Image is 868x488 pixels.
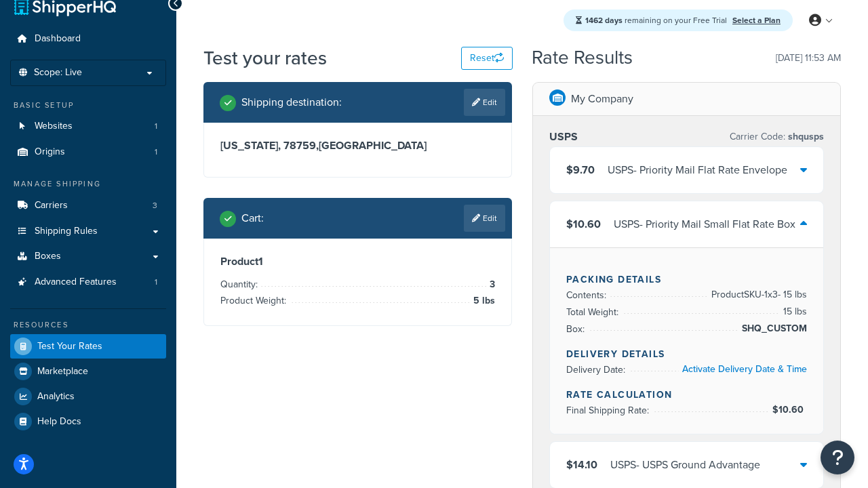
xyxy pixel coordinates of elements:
[780,304,807,320] span: 15 lbs
[35,226,98,237] span: Shipping Rules
[682,362,807,376] a: Activate Delivery Date & Time
[10,409,166,434] a: Help Docs
[566,388,807,402] h4: Rate Calculation
[566,288,610,302] span: Contents:
[486,277,495,293] span: 3
[10,384,166,409] a: Analytics
[566,272,807,287] h4: Packing Details
[35,33,81,45] span: Dashboard
[566,305,622,319] span: Total Weight:
[610,455,760,474] div: USPS - USPS Ground Advantage
[566,457,597,472] span: $14.10
[614,215,795,234] div: USPS - Priority Mail Small Flat Rate Box
[10,359,166,384] a: Marketplace
[776,49,841,68] p: [DATE] 11:53 AM
[10,219,166,244] a: Shipping Rules
[461,47,513,70] button: Reset
[155,277,157,288] span: 1
[585,14,623,26] strong: 1462 days
[241,96,342,108] h2: Shipping destination :
[566,347,807,361] h4: Delivery Details
[37,341,102,352] span: Test Your Rates
[10,244,166,269] a: Boxes
[35,146,65,158] span: Origins
[10,178,166,190] div: Manage Shipping
[34,67,82,79] span: Scope: Live
[10,140,166,165] a: Origins1
[10,193,166,218] a: Carriers3
[566,162,595,178] span: $9.70
[35,200,68,211] span: Carriers
[10,114,166,139] a: Websites1
[10,270,166,295] li: Advanced Features
[566,216,601,232] span: $10.60
[10,26,166,52] a: Dashboard
[566,322,588,336] span: Box:
[566,403,652,418] span: Final Shipping Rate:
[220,277,261,291] span: Quantity:
[571,89,633,108] p: My Company
[10,319,166,331] div: Resources
[10,334,166,359] a: Test Your Rates
[220,255,495,268] h3: Product 1
[35,277,117,288] span: Advanced Features
[220,139,495,152] h3: [US_STATE], 78759 , [GEOGRAPHIC_DATA]
[10,193,166,218] li: Carriers
[220,293,290,308] span: Product Weight:
[37,391,75,403] span: Analytics
[772,403,807,417] span: $10.60
[566,363,629,377] span: Delivery Date:
[708,287,807,303] span: Product SKU-1 x 3 - 15 lbs
[738,321,807,337] span: SHQ_CUSTOM
[37,366,88,378] span: Marketplace
[35,121,73,132] span: Websites
[10,100,166,111] div: Basic Setup
[35,251,61,262] span: Boxes
[464,89,505,116] a: Edit
[155,121,157,132] span: 1
[532,47,633,68] h2: Rate Results
[155,146,157,158] span: 1
[730,127,824,146] p: Carrier Code:
[37,416,81,428] span: Help Docs
[585,14,729,26] span: remaining on your Free Trial
[203,45,327,71] h1: Test your rates
[241,212,264,224] h2: Cart :
[153,200,157,211] span: 3
[10,270,166,295] a: Advanced Features1
[608,161,787,180] div: USPS - Priority Mail Flat Rate Envelope
[470,293,495,309] span: 5 lbs
[785,129,824,144] span: shqusps
[10,114,166,139] li: Websites
[10,140,166,165] li: Origins
[464,205,505,232] a: Edit
[732,14,781,26] a: Select a Plan
[821,441,854,474] button: Open Resource Center
[549,130,578,144] h3: USPS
